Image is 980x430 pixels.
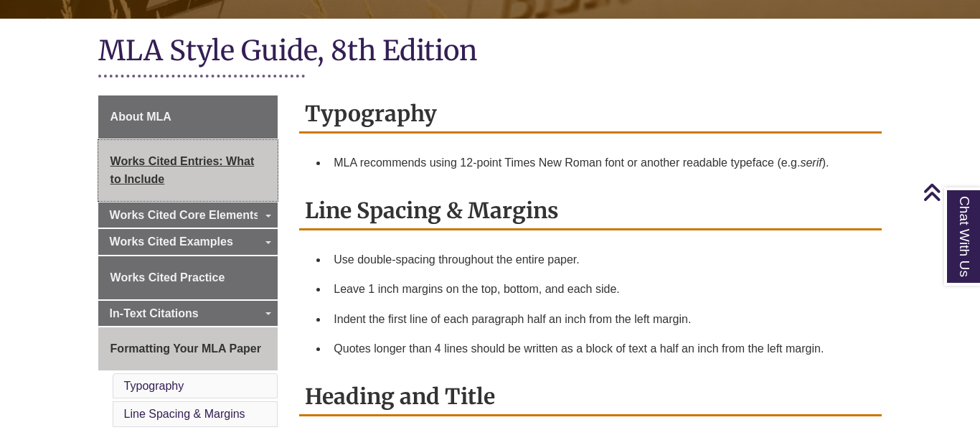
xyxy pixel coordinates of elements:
[328,148,876,178] li: MLA recommends using 12-point Times New Roman font or another readable typeface (e.g. ).
[299,378,882,416] h2: Heading and Title
[110,155,255,186] span: Works Cited Entries: What to Include
[124,408,245,420] a: Line Spacing & Margins
[110,307,199,319] span: In-Text Citations
[328,334,876,364] li: Quotes longer than 4 lines should be written as a block of text a half an inch from the left margin.
[328,274,876,304] li: Leave 1 inch margins on the top, bottom, and each side.
[110,111,171,123] span: About MLA
[98,140,278,201] a: Works Cited Entries: What to Include
[299,192,882,230] h2: Line Spacing & Margins
[328,245,876,275] li: Use double-spacing throughout the entire paper.
[98,33,882,71] h1: MLA Style Guide, 8th Edition
[800,156,821,169] em: serif
[98,229,278,255] a: Works Cited Examples
[328,304,876,335] li: Indent the first line of each paragraph half an inch from the left margin.
[98,95,278,139] a: About MLA
[98,256,278,299] a: Works Cited Practice
[110,271,225,284] span: Works Cited Practice
[110,235,233,248] span: Works Cited Examples
[923,182,976,202] a: Back to Top
[98,327,278,370] a: Formatting Your MLA Paper
[110,209,260,221] span: Works Cited Core Elements
[110,342,261,355] span: Formatting Your MLA Paper
[124,380,184,392] a: Typography
[98,301,278,327] a: In-Text Citations
[299,95,882,134] h2: Typography
[98,202,278,228] a: Works Cited Core Elements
